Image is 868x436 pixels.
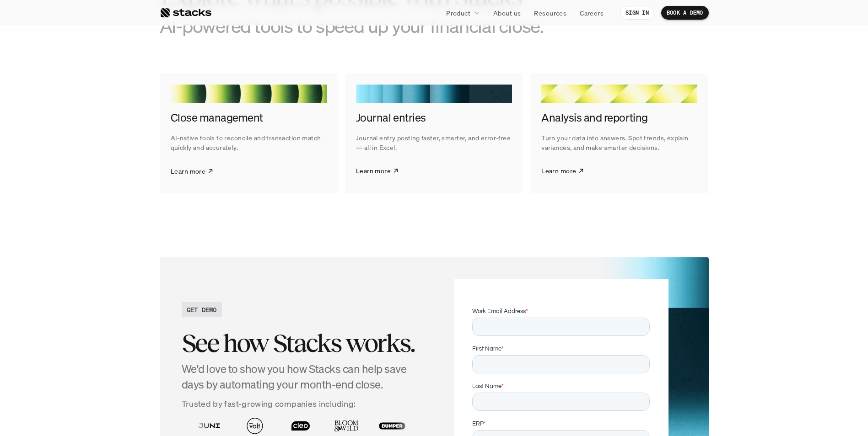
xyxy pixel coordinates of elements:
h4: Journal entries [356,110,512,126]
h4: Analysis and reporting [541,110,697,126]
a: Learn more [356,160,399,182]
h4: We'd love to show you how Stacks can help save days by automating your month-end close. [182,362,427,392]
h2: GET DEMO [187,305,217,314]
p: SIGN IN [625,10,649,16]
p: AI-native tools to reconcile and transaction match quickly and accurately. [171,133,327,152]
p: Product [446,8,470,18]
p: Turn your data into answers. Spot trends, explain variances, and make smarter decisions. [541,133,697,152]
h4: Close management [171,110,327,126]
h3: AI-powered tools to speed up your financial close. [160,15,571,37]
p: Learn more [171,166,205,175]
a: Careers [574,5,609,21]
a: Learn more [171,160,214,182]
p: About us [493,8,521,18]
a: Learn more [541,160,584,182]
p: Learn more [541,166,576,175]
a: About us [488,5,526,21]
p: Learn more [356,166,391,175]
p: Trusted by fast-growing companies including: [182,397,427,410]
p: BOOK A DEMO [667,10,703,16]
p: Journal entry posting faster, smarter, and error-free — all in Excel. [356,133,512,152]
a: SIGN IN [620,6,654,20]
h2: See how Stacks works. [182,329,427,357]
a: Resources [528,5,572,21]
p: Careers [580,8,604,18]
p: Resources [534,8,566,18]
a: BOOK A DEMO [661,6,709,20]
